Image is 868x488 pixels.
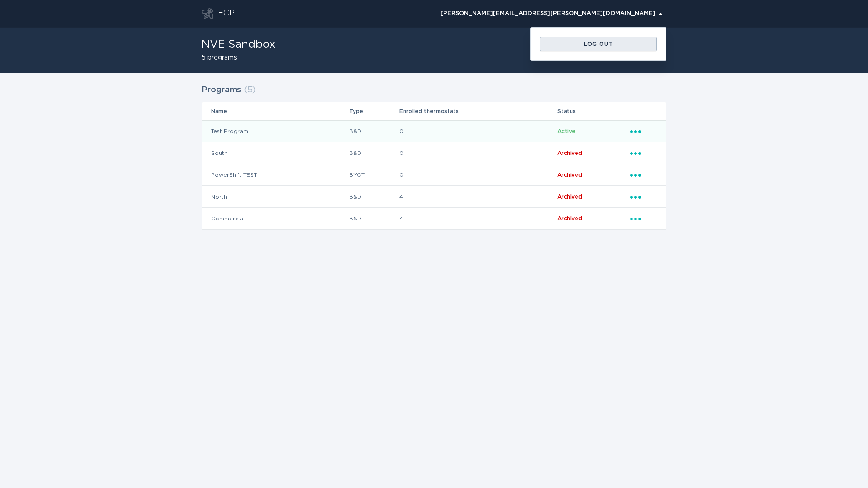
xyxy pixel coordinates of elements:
[399,186,557,208] td: 4
[218,8,235,19] div: ECP
[399,208,557,229] td: 4
[399,164,557,186] td: 0
[630,148,657,158] div: Popover menu
[399,102,557,120] th: Enrolled thermostats
[540,37,657,51] button: Log out
[557,194,582,199] span: Archived
[349,186,399,208] td: B&D
[399,120,557,142] td: 0
[557,129,576,134] span: Active
[399,142,557,164] td: 0
[630,170,657,180] div: Popover menu
[436,7,666,20] button: Open user account details
[349,164,399,186] td: BYOT
[557,216,582,221] span: Archived
[544,41,652,47] div: Log out
[202,142,666,164] tr: 42761ba875c643c9a42209b7258b2ec5
[202,39,276,50] h1: NVE Sandbox
[349,208,399,229] td: B&D
[202,186,349,208] td: North
[349,120,399,142] td: B&D
[202,120,349,142] td: Test Program
[440,11,662,16] div: [PERSON_NAME][EMAIL_ADDRESS][PERSON_NAME][DOMAIN_NAME]
[202,120,666,142] tr: fc965d71b8e644e187efd24587ccd12c
[202,55,276,61] h2: 5 programs
[630,214,657,224] div: Popover menu
[202,186,666,208] tr: 116e07f7915c4c4a9324842179135979
[202,164,666,186] tr: d3ebbe26646c42a587ebc76e3d10c38b
[202,82,241,98] h2: Programs
[202,142,349,164] td: South
[202,8,213,19] button: Go to dashboard
[202,208,349,229] td: Commercial
[630,192,657,202] div: Popover menu
[557,150,582,156] span: Archived
[630,126,657,136] div: Popover menu
[202,102,349,120] th: Name
[202,102,666,120] tr: Table Headers
[349,142,399,164] td: B&D
[244,86,256,94] span: ( 5 )
[202,208,666,229] tr: 4b12f45bbec648bb849041af0e128f2c
[349,102,399,120] th: Type
[557,102,630,120] th: Status
[202,164,349,186] td: PowerShift TEST
[557,172,582,178] span: Archived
